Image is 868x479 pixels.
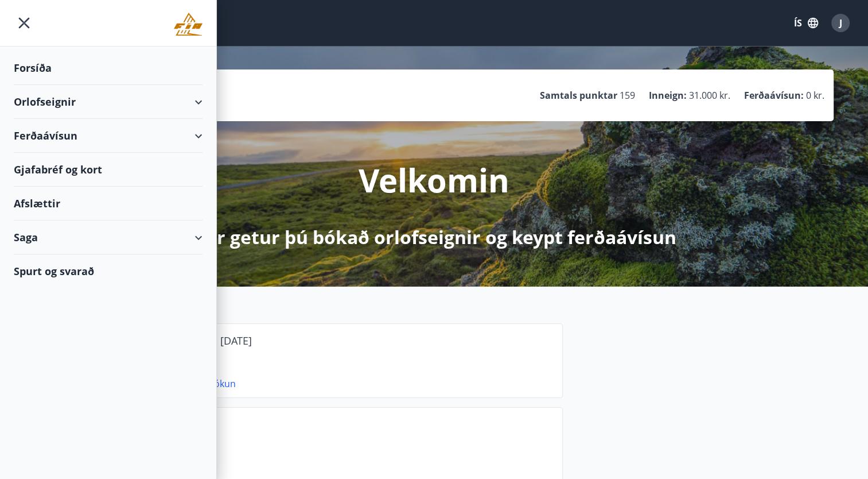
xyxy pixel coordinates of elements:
[14,254,203,288] div: Spurt og svarað
[14,13,34,33] button: menu
[119,353,553,372] p: Giljatunga 35
[827,9,854,37] button: J
[14,153,203,187] div: Gjafabréf og kort
[14,221,203,254] div: Saga
[649,89,687,102] p: Inneign :
[540,89,617,102] p: Samtals punktar
[14,119,203,153] div: Ferðaávísun
[689,89,730,102] span: 31.000 kr.
[192,225,676,250] p: Hér getur þú bókað orlofseignir og keypt ferðaávísun
[359,158,509,202] p: Velkomin
[14,187,203,221] div: Afslættir
[14,85,203,119] div: Orlofseignir
[788,13,824,33] button: ÍS
[14,51,203,85] div: Forsíða
[806,89,824,102] span: 0 kr.
[839,17,842,29] span: J
[174,13,203,36] img: union_logo
[620,89,635,102] span: 159
[744,89,804,102] p: Ferðaávísun :
[193,377,236,390] a: Sjá bókun
[119,436,553,456] p: Næstu helgi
